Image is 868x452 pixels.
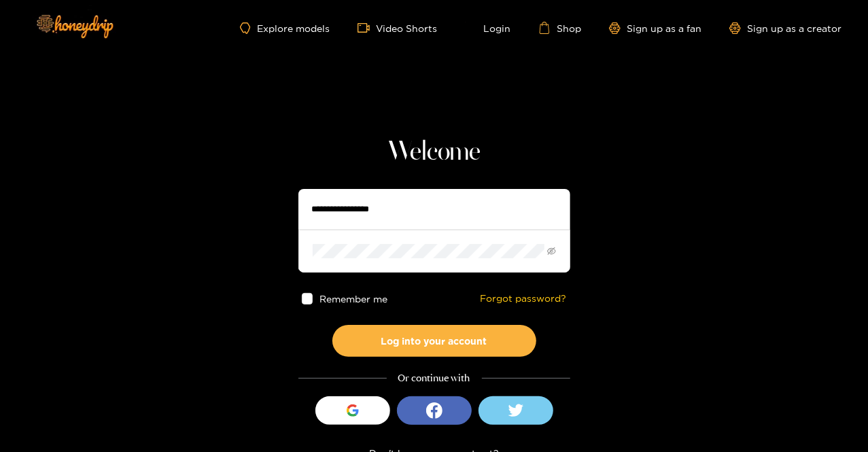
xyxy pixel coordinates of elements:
span: eye-invisible [547,247,556,256]
a: Sign up as a fan [609,22,702,34]
div: Or continue with [298,370,570,386]
a: Shop [538,22,582,34]
button: Log into your account [332,325,536,357]
h1: Welcome [298,136,570,169]
a: Forgot password? [481,293,567,305]
span: Remember me [319,294,387,304]
a: Explore models [240,22,330,34]
a: Video Shorts [358,22,438,34]
a: Sign up as a creator [729,22,842,34]
span: video-camera [358,22,377,34]
a: Login [465,22,511,34]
